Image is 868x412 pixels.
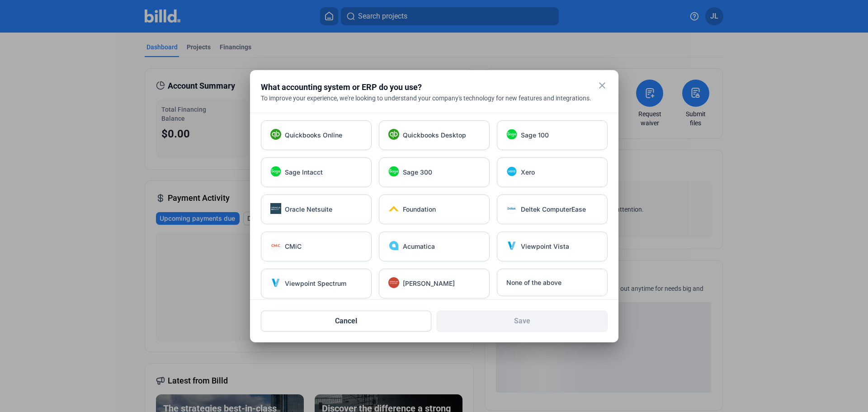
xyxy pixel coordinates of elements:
[285,205,332,214] span: Oracle Netsuite
[285,131,342,140] span: Quickbooks Online
[403,242,435,251] span: Acumatica
[261,311,432,331] button: Cancel
[521,205,586,214] span: Deltek ComputerEase
[285,279,346,288] span: Viewpoint Spectrum
[285,242,302,251] span: CMiC
[403,131,466,140] span: Quickbooks Desktop
[437,311,608,331] button: Save
[261,94,608,103] div: To improve your experience, we're looking to understand your company's technology for new feature...
[261,81,585,94] div: What accounting system or ERP do you use?
[403,205,436,214] span: Foundation
[403,168,432,177] span: Sage 300
[506,278,561,287] span: None of the above
[521,242,569,251] span: Viewpoint Vista
[403,279,455,288] span: [PERSON_NAME]
[521,168,535,177] span: Xero
[285,168,323,177] span: Sage Intacct
[521,131,549,140] span: Sage 100
[597,80,608,91] mat-icon: close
